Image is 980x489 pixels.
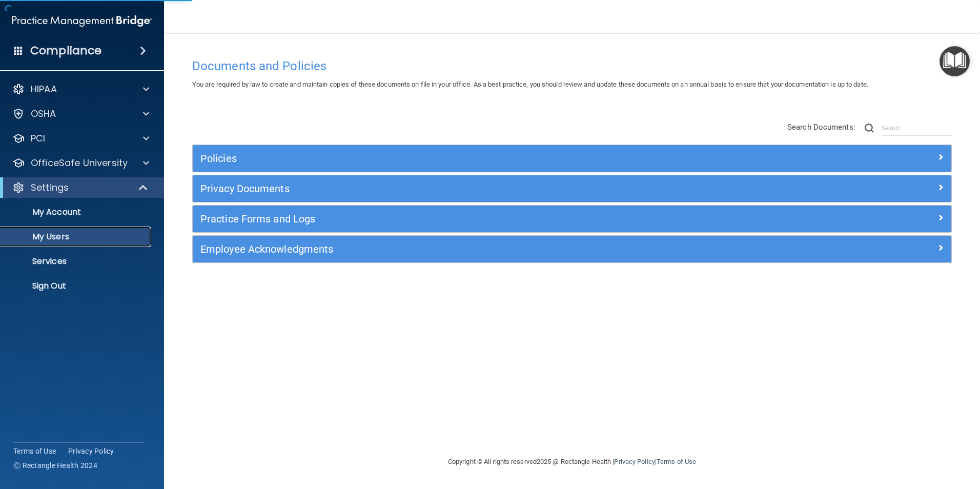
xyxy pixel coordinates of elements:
[68,446,114,456] a: Privacy Policy
[200,153,754,164] h5: Policies
[13,460,97,471] span: Ⓒ Rectangle Health 2024
[614,458,655,465] a: Privacy Policy
[882,120,952,136] input: Search
[200,211,944,227] a: Practice Forms and Logs
[12,181,149,194] a: Settings
[31,83,57,95] p: HIPAA
[31,181,69,194] p: Settings
[200,243,754,255] h5: Employee Acknowledgments
[7,256,147,267] p: Services
[385,445,759,478] div: Copyright © All rights reserved 2025 @ Rectangle Health | |
[657,458,696,465] a: Terms of Use
[31,157,128,169] p: OfficeSafe University
[200,150,944,167] a: Policies
[192,59,952,73] h4: Documents and Policies
[940,46,970,76] button: Open Resource Center
[865,124,874,133] img: ic-search.3b580494.png
[7,207,147,217] p: My Account
[31,108,56,120] p: OSHA
[200,213,754,225] h5: Practice Forms and Logs
[12,83,149,95] a: HIPAA
[13,446,56,456] a: Terms of Use
[12,108,149,120] a: OSHA
[30,44,101,58] h4: Compliance
[12,157,149,169] a: OfficeSafe University
[7,232,147,242] p: My Users
[200,183,754,194] h5: Privacy Documents
[7,281,147,291] p: Sign Out
[31,132,45,145] p: PCI
[787,123,855,132] span: Search Documents:
[12,11,152,31] img: PMB logo
[200,241,944,257] a: Employee Acknowledgments
[192,80,868,88] span: You are required by law to create and maintain copies of these documents on file in your office. ...
[12,132,149,145] a: PCI
[200,180,944,197] a: Privacy Documents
